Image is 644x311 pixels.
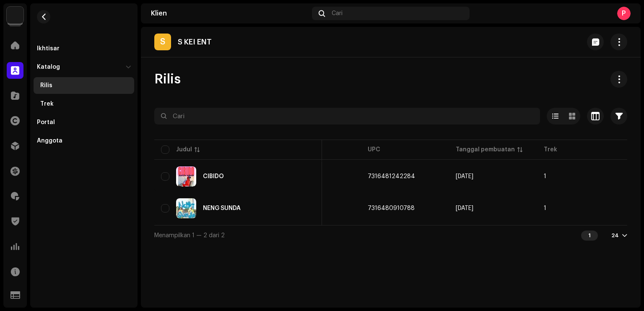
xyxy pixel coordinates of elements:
[40,82,52,89] div: Rilis
[37,64,60,70] div: Katalog
[154,34,171,50] div: S
[37,119,55,126] div: Portal
[34,40,134,57] re-m-nav-item: Ikhtisar
[37,45,60,52] div: Ikhtisar
[332,10,343,17] span: Cari
[544,174,546,179] span: 1
[151,10,309,17] div: Klien
[544,205,546,211] span: 1
[456,145,515,154] div: Tanggal pembuatan
[34,59,134,112] re-m-nav-dropdown: Katalog
[617,7,631,20] div: P
[176,145,192,154] div: Judul
[34,114,134,131] re-m-nav-item: Portal
[37,137,62,144] div: Anggota
[34,77,134,94] re-m-nav-item: Rilis
[176,198,196,218] img: cd820a20-3974-4db9-b01b-3b0abc781649
[203,174,224,179] div: CIBIDO
[368,205,415,211] span: 7316480910788
[34,132,134,149] re-m-nav-item: Anggota
[154,71,181,88] span: Rilis
[154,233,225,238] span: Menampilkan 1 — 2 dari 2
[34,96,134,112] re-m-nav-item: Trek
[456,205,473,211] span: 21 Jun 2025
[203,205,241,211] div: NENG SUNDA
[176,166,196,187] img: af55a6cb-f327-4404-a76d-d8e5ce11cfdd
[178,38,212,47] p: S KEI ENT
[154,108,540,124] input: Cari
[456,174,473,179] span: 3 Sep 2025
[368,174,415,179] span: 7316481242284
[40,101,54,107] div: Trek
[611,232,619,239] div: 24
[7,7,23,23] img: 64f15ab7-a28a-4bb5-a164-82594ec98160
[581,231,598,241] div: 1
